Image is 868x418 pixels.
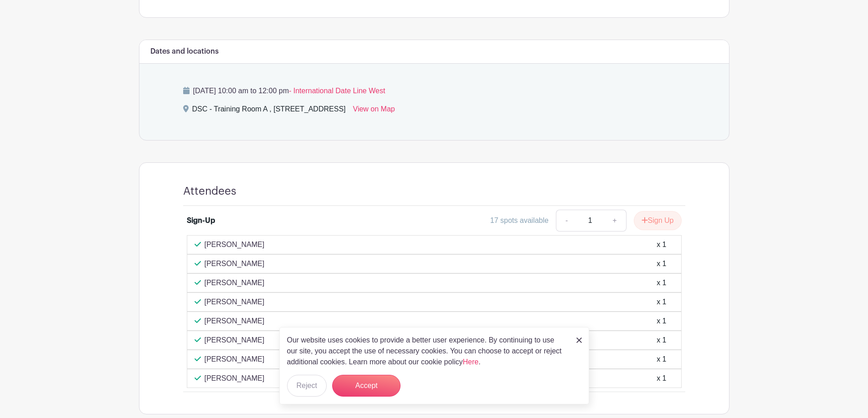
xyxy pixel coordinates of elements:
[603,210,626,232] a: +
[332,375,401,397] button: Accept
[463,358,479,366] a: Here
[287,375,327,397] button: Reject
[205,277,265,288] p: [PERSON_NAME]
[205,258,265,269] p: [PERSON_NAME]
[657,277,666,288] div: x 1
[289,87,385,95] span: - International Date Line West
[657,239,666,250] div: x 1
[657,335,666,346] div: x 1
[205,335,265,346] p: [PERSON_NAME]
[205,373,265,384] p: [PERSON_NAME]
[576,337,582,343] img: close_button-5f87c8562297e5c2d7936805f587ecaba9071eb48480494691a3f1689db116b3.svg
[490,215,549,226] div: 17 spots available
[657,297,666,307] div: x 1
[205,297,265,307] p: [PERSON_NAME]
[353,104,395,118] a: View on Map
[183,86,685,96] p: [DATE] 10:00 am to 12:00 pm
[205,354,265,365] p: [PERSON_NAME]
[634,211,682,230] button: Sign Up
[657,373,666,384] div: x 1
[287,335,567,368] p: Our website uses cookies to provide a better user experience. By continuing to use our site, you ...
[192,104,346,118] div: DSC - Training Room A , [STREET_ADDRESS]
[183,185,236,198] h4: Attendees
[556,210,577,232] a: -
[657,258,666,269] div: x 1
[205,239,265,250] p: [PERSON_NAME]
[657,316,666,327] div: x 1
[205,316,265,327] p: [PERSON_NAME]
[657,354,666,365] div: x 1
[150,47,219,56] h6: Dates and locations
[187,215,215,226] div: Sign-Up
